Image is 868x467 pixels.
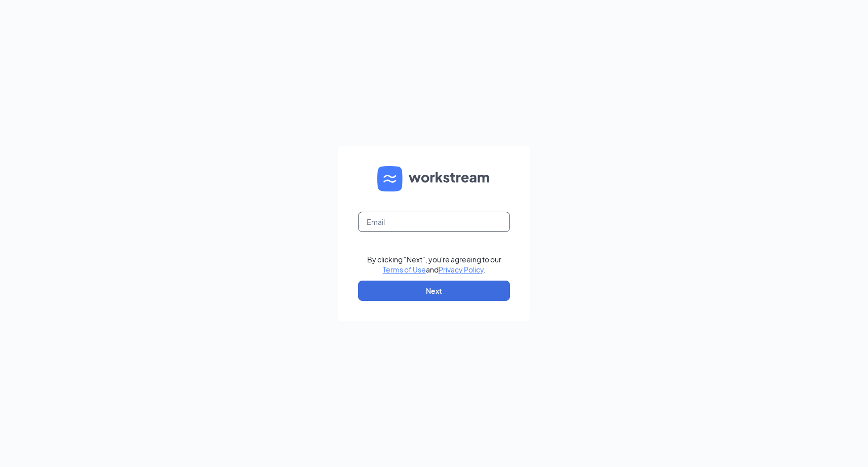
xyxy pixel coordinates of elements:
[439,265,484,274] a: Privacy Policy
[367,254,501,275] div: By clicking "Next", you're agreeing to our and .
[358,212,510,232] input: Email
[383,265,426,274] a: Terms of Use
[377,166,491,191] img: WS logo and Workstream text
[358,281,510,301] button: Next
